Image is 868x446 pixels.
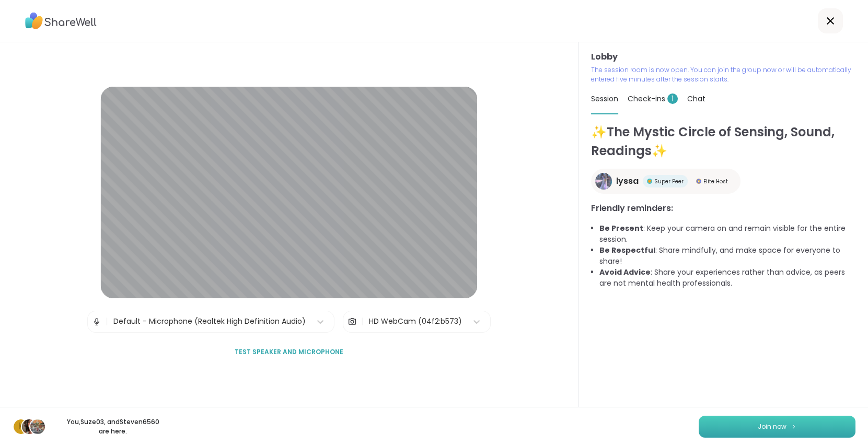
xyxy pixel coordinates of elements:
[591,169,740,194] a: lyssalyssaSuper PeerSuper PeerElite HostElite Host
[591,51,855,63] h3: Lobby
[348,311,357,332] img: Camera
[791,424,797,429] img: ShareWell Logomark
[687,93,705,104] span: Chat
[595,173,612,190] img: lyssa
[54,417,171,436] p: You, Suze03 , and Steven6560 are here.
[113,316,306,327] div: Default - Microphone (Realtek High Definition Audio)
[361,311,364,332] span: |
[703,178,728,185] span: Elite Host
[106,311,108,332] span: |
[22,419,37,434] img: Suze03
[628,93,678,104] span: Check-ins
[599,223,643,233] b: Be Present
[235,347,343,357] span: Test speaker and microphone
[591,93,618,104] span: Session
[30,419,45,434] img: Steven6560
[25,9,97,33] img: ShareWell Logo
[599,267,855,289] li: : Share your experiences rather than advice, as peers are not mental health professionals.
[591,202,855,215] h3: Friendly reminders:
[616,175,639,187] span: lyssa
[599,223,855,245] li: : Keep your camera on and remain visible for the entire session.
[230,341,348,363] button: Test speaker and microphone
[369,316,462,327] div: HD WebCam (04f2:b573)
[599,245,655,255] b: Be Respectful
[758,422,786,431] span: Join now
[599,245,855,267] li: : Share mindfully, and make space for everyone to share!
[647,179,652,184] img: Super Peer
[591,123,855,160] h1: ✨The Mystic Circle of Sensing, Sound, Readings✨
[654,178,684,185] span: Super Peer
[696,179,701,184] img: Elite Host
[699,416,855,438] button: Join now
[591,65,855,84] p: The session room is now open. You can join the group now or will be automatically entered five mi...
[599,267,651,277] b: Avoid Advice
[18,420,24,433] span: K
[667,93,678,104] span: 1
[92,311,101,332] img: Microphone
